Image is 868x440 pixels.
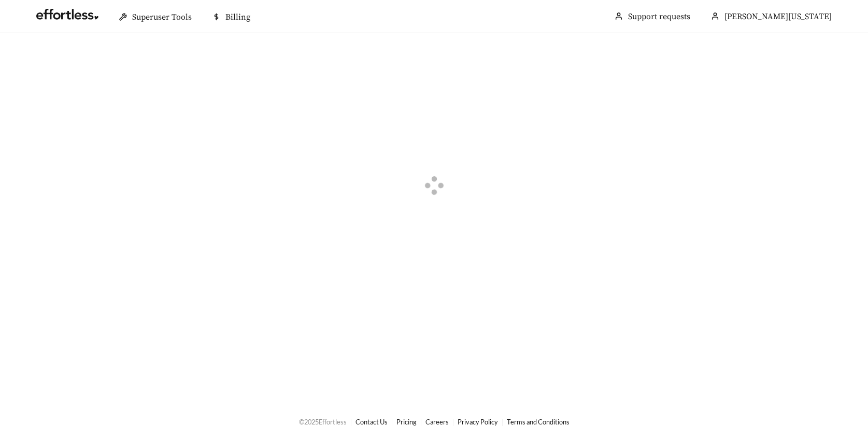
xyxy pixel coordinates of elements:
[458,418,498,426] a: Privacy Policy
[628,11,690,22] a: Support requests
[132,12,192,22] span: Superuser Tools
[507,418,570,426] a: Terms and Conditions
[355,418,388,426] a: Contact Us
[396,418,417,426] a: Pricing
[425,418,449,426] a: Careers
[299,418,347,426] span: © 2025 Effortless
[225,12,250,22] span: Billing
[724,11,832,22] span: [PERSON_NAME][US_STATE]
